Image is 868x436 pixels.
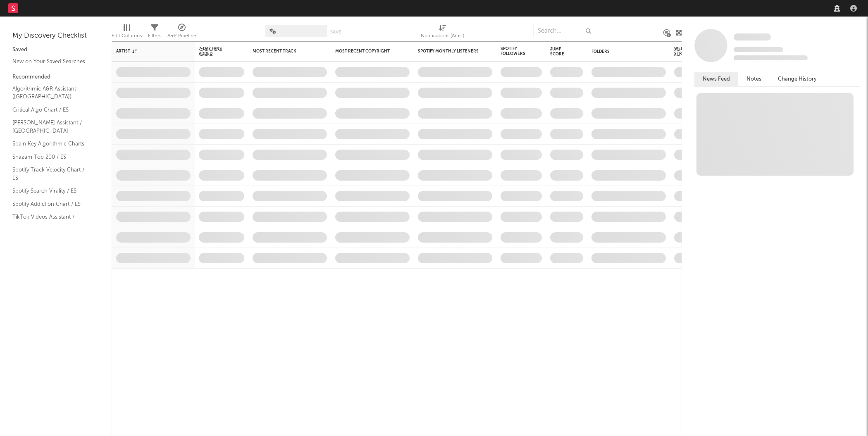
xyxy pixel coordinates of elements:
span: Some Artist [734,33,771,41]
div: Filters [148,21,161,45]
div: Most Recent Track [253,49,315,54]
button: Notes [738,72,770,86]
div: My Discovery Checklist [12,31,99,41]
span: Weekly US Streams [674,46,703,56]
a: Algorithmic A&R Assistant ([GEOGRAPHIC_DATA]) [12,84,91,101]
a: Spotify Track Velocity Chart / ES [12,165,91,182]
span: Tracking Since: [DATE] [734,47,783,52]
div: Spotify Monthly Listeners [418,49,480,54]
a: Spotify Search Virality / ES [12,186,91,195]
div: Saved [12,45,99,55]
div: A&R Pipeline [167,31,196,41]
a: Critical Algo Chart / ES [12,105,91,114]
div: Filters [148,31,161,41]
span: 0 fans last week [734,55,808,60]
div: Jump Score [550,47,571,57]
a: Spain Key Algorithmic Charts [12,139,91,148]
button: Change History [770,72,825,86]
a: Some Artist [734,33,771,41]
a: Spotify Addiction Chart / ES [12,200,91,209]
div: Edit Columns [112,21,142,45]
div: Edit Columns [112,31,142,41]
div: Spotify Followers [501,46,529,56]
div: Notifications (Artist) [421,31,464,41]
a: TikTok Videos Assistant / [GEOGRAPHIC_DATA] [12,212,91,229]
input: Search... [533,25,595,37]
div: Artist [116,49,178,54]
span: 7-Day Fans Added [199,46,232,56]
a: Shazam Top 200 / ES [12,152,91,162]
div: Recommended [12,72,99,82]
div: Notifications (Artist) [421,21,464,45]
a: [PERSON_NAME] Assistant / [GEOGRAPHIC_DATA] [12,118,91,135]
div: Folders [591,49,653,54]
div: A&R Pipeline [167,21,196,45]
button: News Feed [694,72,738,86]
a: New on Your Saved Searches [12,57,91,66]
div: Most Recent Copyright [335,49,397,54]
button: Save [330,30,341,34]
